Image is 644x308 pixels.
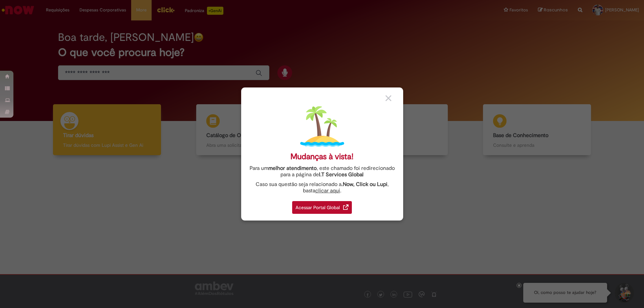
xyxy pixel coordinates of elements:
div: Acessar Portal Global [292,201,352,214]
img: island.png [300,105,344,148]
div: Mudanças à vista! [290,152,354,162]
img: redirect_link.png [343,204,348,210]
a: Acessar Portal Global [292,197,352,214]
a: I.T Services Global [319,168,364,178]
div: Caso sua questão seja relacionado a , basta . [246,181,398,194]
strong: .Now, Click ou Lupi [341,181,387,188]
div: Para um , este chamado foi redirecionado para a página de [246,165,398,178]
img: close_button_grey.png [385,95,391,101]
strong: melhor atendimento [268,165,317,172]
a: clicar aqui [315,184,340,194]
